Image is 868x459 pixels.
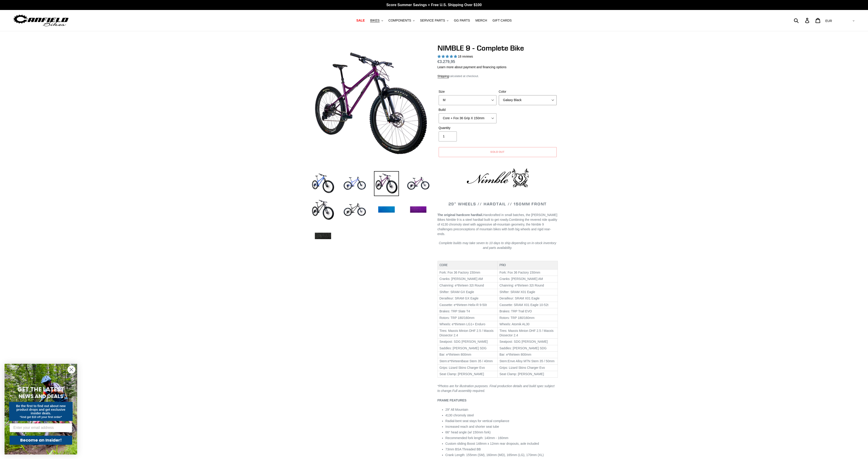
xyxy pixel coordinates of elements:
[354,17,367,24] a: SALE
[438,295,498,302] td: Derailleur: SRAM GX Eagle
[356,19,365,22] span: SALE
[498,302,558,308] td: Cassette: SRAM X01 Eagle 10-52t
[67,366,75,374] button: Close dialog
[498,371,558,378] td: Seat Clamp: [PERSON_NAME]
[418,17,451,24] button: SERVICE PARTS
[498,328,558,339] td: Tires: Maxxis Minion DHF 2.5 / Maxxis Dissector 2.4
[448,359,461,363] span: e*thirteen
[445,442,539,445] span: Custom sliding Boost 148mm x 12mm rear dropouts, axle included
[20,415,62,419] span: *And get $10 off your first order*
[438,261,498,270] th: CORE
[445,425,499,428] span: Increased reach and shorter seat tube
[438,269,498,276] td: Fork: Fox 36 Factory 150mm
[458,55,473,58] span: 18 reviews
[368,17,385,24] button: BIKES
[498,269,558,276] td: Fork: Fox 36 Factory 150mm
[438,289,498,295] td: Shifter: SRAM GX Eagle
[454,19,470,22] span: GG PARTS
[498,315,558,321] td: Rotors: TRP 180/160mm
[498,364,558,371] td: Grips: Lizard Skins Charger Evo
[438,398,467,402] b: FRAME FEATURES
[438,358,498,365] td: Stem:
[473,17,489,24] a: MERCH
[498,261,558,270] th: PRO
[445,413,474,417] span: 4130 chromoly steel
[386,17,417,24] button: COMPONENTS
[438,74,558,78] div: calculated at checkout.
[498,289,558,295] td: Shifter: SRAM X01 Eagle
[438,55,458,58] span: 4.89 stars
[445,436,509,440] span: Recommended fork length: 140mm - 160mm
[438,213,557,221] span: Handcrafted in small batches, the [PERSON_NAME] Bikes Nimble 9 is a steel hardtail built to get r...
[452,389,485,393] span: Full assembly required.
[438,321,498,328] td: Wheels: e*thirteen LG1+ Enduro
[498,276,558,282] td: Cranks: [PERSON_NAME] AM
[461,359,493,363] span: Base Stem 35 / 40mm
[498,308,558,315] td: Brakes: TRP Trail EVO
[389,19,411,22] span: COMPONENTS
[492,19,512,22] span: GIFT CARDS
[796,15,808,25] input: Search
[438,371,498,378] td: Seat Clamp: [PERSON_NAME]
[438,276,498,282] td: Cranks: [PERSON_NAME] AM
[370,19,379,22] span: BIKES
[439,107,497,112] label: Build
[438,282,498,289] td: Chainring: e*thirteen 32t Round
[420,19,445,22] span: SERVICE PARTS
[439,126,497,130] label: Quantity
[438,339,498,345] td: Seatpost: SDG [PERSON_NAME]
[438,74,449,78] a: Shipping
[342,171,367,196] img: Load image into Gallery viewer, NIMBLE 9 - Complete Bike
[445,430,491,434] span: 66° head angle (w/ 150mm fork)
[438,384,555,393] em: *Photos are for illustration purposes. Final production details and build spec subject to change.
[12,13,69,28] img: Canfield Bikes
[452,17,472,24] a: GG PARTS
[475,19,487,22] span: MERCH
[439,241,556,250] em: Complete builds may take seven to 10 days to ship depending on in-stock inventory and parts avail...
[310,197,335,222] img: Load image into Gallery viewer, NIMBLE 9 - Complete Bike
[374,171,399,196] img: Load image into Gallery viewer, NIMBLE 9 - Complete Bike
[448,201,547,206] span: 29" WHEELS // HARDTAIL // 150MM FRONT
[10,436,72,445] button: Become an Insider!
[498,282,558,289] td: Chainring: e*thirteen 32t Round
[374,197,399,222] img: Load image into Gallery viewer, NIMBLE 9 - Complete Bike
[508,359,555,363] span: Enve Alloy MTN Stem 35 / 50mm
[438,65,507,69] a: Learn more about payment and financing options
[498,358,558,365] td: Stem:
[438,213,483,217] strong: The original hardcore hardtail.
[406,171,431,196] img: Load image into Gallery viewer, NIMBLE 9 - Complete Bike
[439,89,497,94] label: Size
[438,302,498,308] td: Cassette: e*thirteen Helix-R 9-50t
[438,364,498,371] td: Grips: Lizard Skins Charger Evo
[439,147,557,157] button: Sold out
[310,171,335,196] img: Load image into Gallery viewer, NIMBLE 9 - Complete Bike
[406,197,431,222] img: Load image into Gallery viewer, NIMBLE 9 - Complete Bike
[438,352,498,358] td: Bar: e*thirteen 800mm
[498,345,558,352] td: Saddles: [PERSON_NAME] SDG
[438,59,455,64] span: €3.279,95
[498,321,558,328] td: Wheels: Atomik AL30
[445,408,468,411] span: 29″ All Mountain
[498,339,558,345] td: Seatpost: SDG [PERSON_NAME]
[498,295,558,302] td: Derailleur: SRAM X01 Eagle
[10,423,72,432] input: Enter your email address
[19,393,63,400] span: NEWS AND DEALS
[490,17,514,24] a: GIFT CARDS
[445,419,509,423] span: Radial-bent seat stays for vertical compliance
[499,89,557,94] label: Color
[438,44,558,52] h1: NIMBLE 9 - Complete Bike
[445,453,544,457] span: Crank Length: 155mm (SM), 160mm (MD), 165mm (LG), 170mm (XL)
[438,315,498,321] td: Rotors: TRP 180/160mm
[490,150,505,153] span: Sold out
[342,197,367,222] img: Load image into Gallery viewer, NIMBLE 9 - Complete Bike
[438,345,498,352] td: Saddles: [PERSON_NAME] SDG
[16,404,66,415] span: Be the first to find out about new product drops and get exclusive insider deals.
[445,447,481,451] span: 73mm BSA Threaded BB
[498,352,558,358] td: Bar: e*thirteen 800mm
[17,385,64,393] span: GET THE LATEST
[438,308,498,315] td: Brakes: TRP Slate T4
[310,224,335,249] img: Load image into Gallery viewer, NIMBLE 9 - Complete Bike
[438,328,498,339] td: Tires: Maxxis Minion DHF 2.5 / Maxxis Dissector 2.4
